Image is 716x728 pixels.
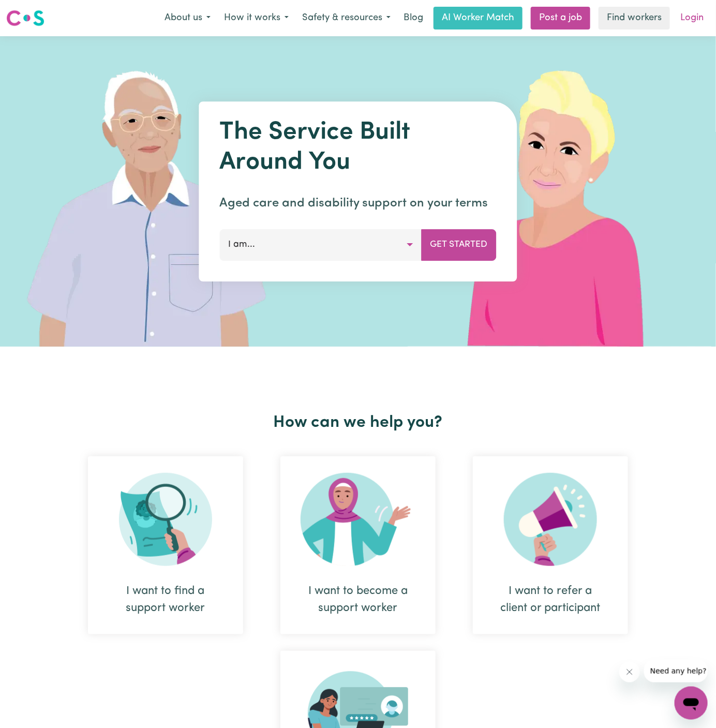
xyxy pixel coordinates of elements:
[220,229,422,260] button: I am...
[280,456,436,634] div: I want to become a support worker
[498,583,603,617] div: I want to refer a client or participant
[301,473,415,566] img: Become Worker
[473,456,628,634] div: I want to refer a client or participant
[6,6,44,30] a: Careseekers logo
[220,194,497,213] p: Aged care and disability support on your terms
[220,118,497,177] h1: The Service Built Around You
[599,7,670,29] a: Find workers
[217,7,295,29] button: How it works
[644,660,708,682] iframe: Message from company
[675,687,708,720] iframe: Button to launch messaging window
[504,473,597,566] img: Refer
[434,7,523,29] a: AI Worker Match
[619,662,640,682] iframe: Close message
[6,9,44,27] img: Careseekers logo
[422,229,497,260] button: Get Started
[88,456,243,634] div: I want to find a support worker
[305,583,411,617] div: I want to become a support worker
[69,413,647,433] h2: How can we help you?
[158,7,217,29] button: About us
[674,7,710,29] a: Login
[531,7,590,29] a: Post a job
[397,7,429,29] a: Blog
[119,473,212,566] img: Search
[295,7,397,29] button: Safety & resources
[113,583,218,617] div: I want to find a support worker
